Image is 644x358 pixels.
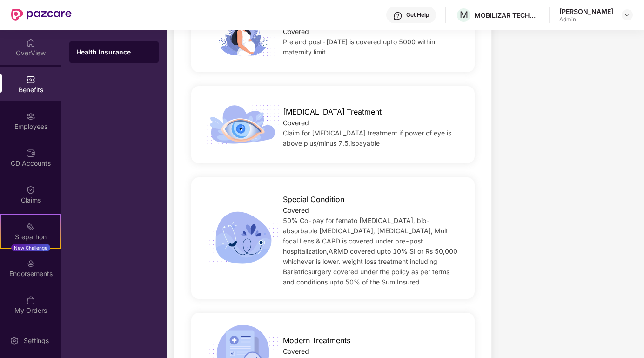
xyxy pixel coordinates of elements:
[10,336,19,345] img: svg+xml;base64,PHN2ZyBpZD0iU2V0dGluZy0yMHgyMCIgeG1sbnM9Imh0dHA6Ly93d3cudzMub3JnLzIwMDAvc3ZnIiB3aW...
[26,149,35,158] img: svg+xml;base64,PHN2ZyBpZD0iQ0RfQWNjb3VudHMiIGRhdGEtbmFtZT0iQ0QgQWNjb3VudHMiIHhtbG5zPSJodHRwOi8vd3...
[26,259,35,268] img: svg+xml;base64,PHN2ZyBpZD0iRW5kb3JzZW1lbnRzIiB4bWxucz0iaHR0cDovL3d3dy53My5vcmcvMjAwMC9zdmciIHdpZH...
[283,194,344,205] span: Special Condition
[559,16,613,23] div: Admin
[283,106,382,118] span: [MEDICAL_DATA] Treatment
[26,296,35,305] img: svg+xml;base64,PHN2ZyBpZD0iTXlfT3JkZXJzIiBkYXRhLW5hbWU9Ik15IE9yZGVycyIgeG1sbnM9Imh0dHA6Ly93d3cudz...
[11,244,50,251] div: New Challenge
[283,129,451,147] span: Claim for [MEDICAL_DATA] treatment if power of eye is above plus/minus 7.5,ispayable
[283,38,435,56] span: Pre and post-[DATE] is covered upto 5000 within maternity limit
[26,222,35,231] img: svg+xml;base64,PHN2ZyB4bWxucz0iaHR0cDovL3d3dy53My5vcmcvMjAwMC9zdmciIHdpZHRoPSIyMSIgaGVpZ2h0PSIyMC...
[559,7,613,16] div: [PERSON_NAME]
[283,216,457,286] span: 50% Co-pay for femato [MEDICAL_DATA], bio-absorbable [MEDICAL_DATA], [MEDICAL_DATA], Multi focal ...
[283,205,462,216] div: Covered
[624,11,631,19] img: svg+xml;base64,PHN2ZyBpZD0iRHJvcGRvd24tMzJ4MzIiIHhtbG5zPSJodHRwOi8vd3d3LnczLm9yZy8yMDAwL3N2ZyIgd2...
[26,38,35,47] img: svg+xml;base64,PHN2ZyBpZD0iSG9tZSIgeG1sbnM9Imh0dHA6Ly93d3cudzMub3JnLzIwMDAvc3ZnIiB3aWR0aD0iMjAiIG...
[283,118,462,128] div: Covered
[475,11,540,20] div: MOBILIZAR TECHNOLOGIES PRIVATE LIMITED
[26,185,35,195] img: svg+xml;base64,PHN2ZyBpZD0iQ2xhaW0iIHhtbG5zPSJodHRwOi8vd3d3LnczLm9yZy8yMDAwL3N2ZyIgd2lkdGg9IjIwIi...
[283,335,350,346] span: Modern Treatments
[283,346,462,357] div: Covered
[1,232,60,242] div: Stepathon
[26,112,35,121] img: svg+xml;base64,PHN2ZyBpZD0iRW1wbG95ZWVzIiB4bWxucz0iaHR0cDovL3d3dy53My5vcmcvMjAwMC9zdmciIHdpZHRoPS...
[406,11,429,19] div: Get Help
[283,27,462,37] div: Covered
[76,47,152,57] div: Health Insurance
[204,211,282,265] img: icon
[204,98,282,152] img: icon
[26,75,35,84] img: svg+xml;base64,PHN2ZyBpZD0iQmVuZWZpdHMiIHhtbG5zPSJodHRwOi8vd3d3LnczLm9yZy8yMDAwL3N2ZyIgd2lkdGg9Ij...
[21,336,52,345] div: Settings
[460,9,468,20] span: M
[204,7,282,61] img: icon
[11,9,72,21] img: New Pazcare Logo
[393,11,402,20] img: svg+xml;base64,PHN2ZyBpZD0iSGVscC0zMngzMiIgeG1sbnM9Imh0dHA6Ly93d3cudzMub3JnLzIwMDAvc3ZnIiB3aWR0aD...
